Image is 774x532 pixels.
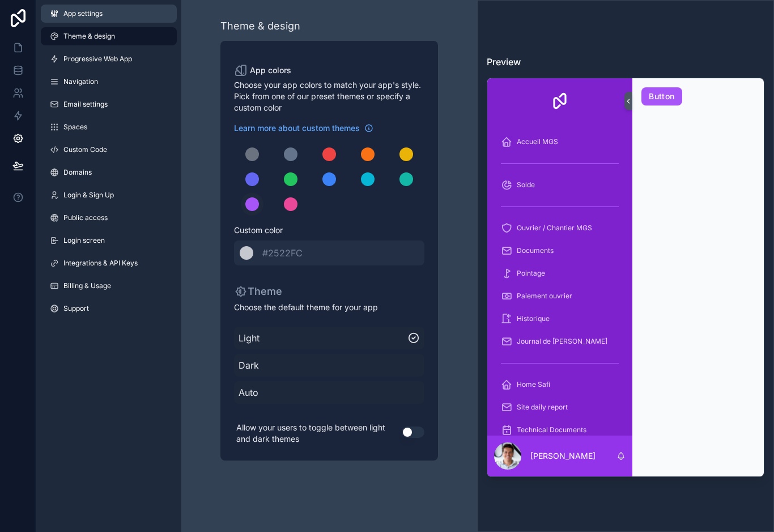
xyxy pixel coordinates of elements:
[487,124,632,436] div: scrollable content
[517,337,607,346] span: Journal de [PERSON_NAME]
[517,269,545,278] span: Pointage
[494,331,626,352] a: Journal de [PERSON_NAME]
[517,403,568,412] span: Site daily report
[41,141,177,159] a: Custom Code
[234,79,424,113] span: Choose your app colors to match your app's style. Pick from one of our preset themes or specify a...
[41,118,177,136] a: Spaces
[234,284,282,299] p: Theme
[63,259,138,268] span: Integrations & API Keys
[494,263,626,284] a: Pointage
[63,54,132,64] span: Progressive Web App
[41,186,177,204] a: Login & Sign Up
[517,425,586,434] span: Technical Documents
[551,92,569,110] img: App logo
[234,420,402,447] p: Allow your users to toggle between light and dark themes
[517,137,558,146] span: Accueil MGS
[517,180,535,189] span: Solde
[239,386,420,399] span: Auto
[63,168,92,177] span: Domains
[41,209,177,227] a: Public access
[63,77,98,86] span: Navigation
[41,27,177,45] a: Theme & design
[494,218,626,238] a: Ouvrier / Chantier MGS
[63,123,87,132] span: Spaces
[641,87,682,105] button: Button
[63,9,103,18] span: App settings
[517,246,554,255] span: Documents
[234,225,415,236] span: Custom color
[517,292,572,301] span: Paiement ouvrier
[41,277,177,295] a: Billing & Usage
[63,32,115,41] span: Theme & design
[517,380,550,389] span: Home Safi
[63,191,114,200] span: Login & Sign Up
[494,420,626,440] a: Technical Documents
[494,132,626,152] a: Accueil MGS
[63,100,108,109] span: Email settings
[234,302,424,313] span: Choose the default theme for your app
[517,314,550,323] span: Historique
[487,55,764,69] h3: Preview
[494,240,626,261] a: Documents
[494,374,626,395] a: Home Safi
[41,5,177,23] a: App settings
[41,73,177,91] a: Navigation
[41,299,177,318] a: Support
[41,50,177,68] a: Progressive Web App
[41,254,177,272] a: Integrations & API Keys
[220,18,300,34] div: Theme & design
[63,236,105,245] span: Login screen
[234,123,373,134] a: Learn more about custom themes
[41,163,177,181] a: Domains
[262,247,303,259] span: #2522FC
[494,175,626,195] a: Solde
[250,65,291,76] span: App colors
[63,281,111,290] span: Billing & Usage
[530,450,596,462] p: [PERSON_NAME]
[41,95,177,113] a: Email settings
[494,397,626,417] a: Site daily report
[41,231,177,250] a: Login screen
[239,358,420,372] span: Dark
[63,145,107,154] span: Custom Code
[517,223,592,233] span: Ouvrier / Chantier MGS
[63,213,108,222] span: Public access
[494,286,626,306] a: Paiement ouvrier
[234,123,360,134] span: Learn more about custom themes
[494,309,626,329] a: Historique
[63,304,89,313] span: Support
[239,331,407,345] span: Light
